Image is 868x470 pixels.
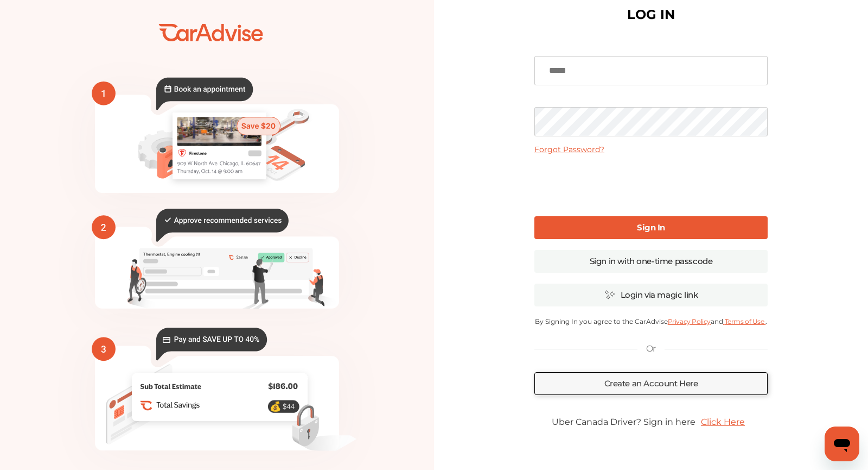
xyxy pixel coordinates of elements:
a: Sign in with one-time passcode [534,250,768,273]
p: By Signing In you agree to the CarAdvise and . [534,317,768,325]
img: magic_icon.32c66aac.svg [604,290,615,300]
a: Login via magic link [534,284,768,306]
b: Sign In [637,222,665,233]
span: Uber Canada Driver? Sign in here [552,417,695,427]
p: Or [646,343,656,355]
iframe: Button to launch messaging window [825,427,859,461]
a: Privacy Policy [668,317,711,325]
a: Click Here [695,411,750,433]
iframe: reCAPTCHA [569,163,733,205]
text: 💰 [270,401,282,412]
a: Sign In [534,216,768,239]
a: Create an Account Here [534,372,768,395]
h1: LOG IN [627,9,675,20]
a: Forgot Password? [534,145,604,154]
a: Terms of Use [723,317,765,325]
